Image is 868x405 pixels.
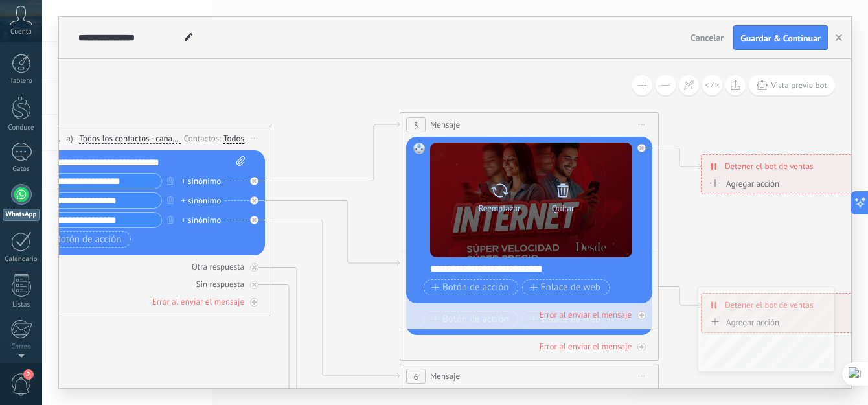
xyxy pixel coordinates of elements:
[66,132,74,145] span: a):
[184,132,223,145] div: Contactos:
[3,301,40,309] div: Listas
[3,77,40,86] div: Tablero
[196,279,244,290] div: Sin respuesta
[540,341,632,352] div: Error al enviar el mensaje
[733,25,828,50] button: Guardar & Continuar
[3,165,40,174] div: Gatos
[725,160,813,172] span: Detener el bot de ventas
[3,209,40,221] div: WhatsApp
[685,28,729,47] button: Cancelar
[23,369,34,380] span: 2
[479,203,521,213] div: Reemplazar
[749,75,835,95] button: Vista previa bot
[413,120,418,131] span: 3
[522,279,610,295] button: Enlace de web
[740,34,821,43] span: Guardar & Continuar
[413,371,418,382] span: 6
[181,194,221,207] div: + sinónimo
[10,28,32,36] span: Cuenta
[424,279,518,295] button: Botón de acción
[430,370,460,382] span: Mensaje
[79,133,180,144] span: Todos los contactos - canales seleccionados
[430,119,460,131] span: Mensaje
[3,255,40,264] div: Calendario
[442,283,509,293] font: Botón de acción
[55,235,122,245] font: Botón de acción
[726,179,779,189] font: Agregar acción
[3,343,40,351] div: Correo
[192,261,244,272] div: Otra respuesta
[181,175,221,188] div: + sinónimo
[541,283,600,293] font: Enlace de web
[3,124,40,132] div: Conduce
[223,133,244,144] div: Todos
[540,309,632,320] div: Error al enviar el mensaje
[552,203,575,213] div: Quitar
[691,32,724,43] span: Cancelar
[36,231,131,248] button: Botón de acción
[181,214,221,227] div: + sinónimo
[771,80,827,91] span: Vista previa bot
[152,296,244,307] div: Error al enviar el mensaje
